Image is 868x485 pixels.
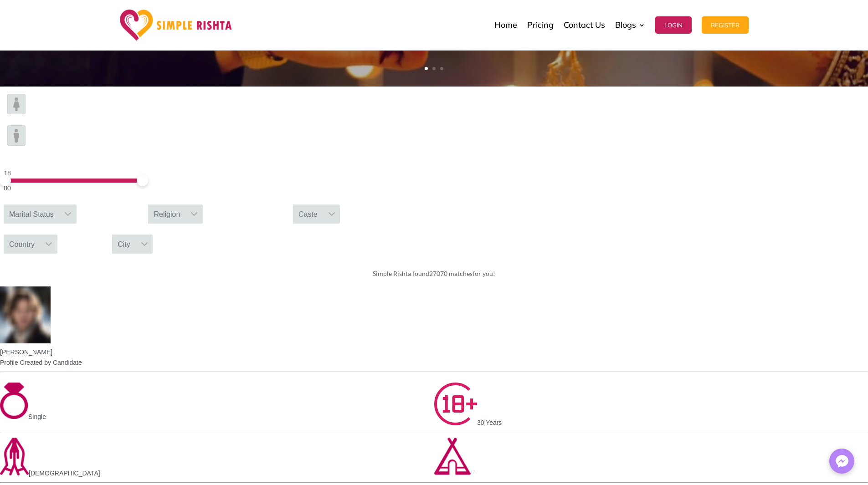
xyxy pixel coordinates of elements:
div: City [112,235,136,254]
div: Marital Status [4,204,59,224]
div: Religion [148,204,185,224]
a: Register [702,2,749,48]
span: [DEMOGRAPHIC_DATA] [29,470,100,477]
a: Blogs [615,2,645,48]
a: Login [655,2,692,48]
span: 30 Years [477,419,502,427]
span: Simple Rishta found for you! [373,270,495,277]
div: 80 [4,183,141,194]
a: 1 [425,67,428,70]
div: 18 [4,168,141,179]
span: 27070 matches [429,270,473,277]
div: Country [4,235,40,254]
a: Home [494,2,517,48]
span: -- [471,469,475,476]
a: Pricing [527,2,554,48]
a: 2 [432,67,436,70]
div: Caste [293,204,323,224]
a: Contact Us [564,2,605,48]
button: Login [655,16,692,34]
a: 3 [440,67,443,70]
span: Single [28,413,46,420]
button: Register [702,16,749,34]
img: Messenger [833,452,851,470]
